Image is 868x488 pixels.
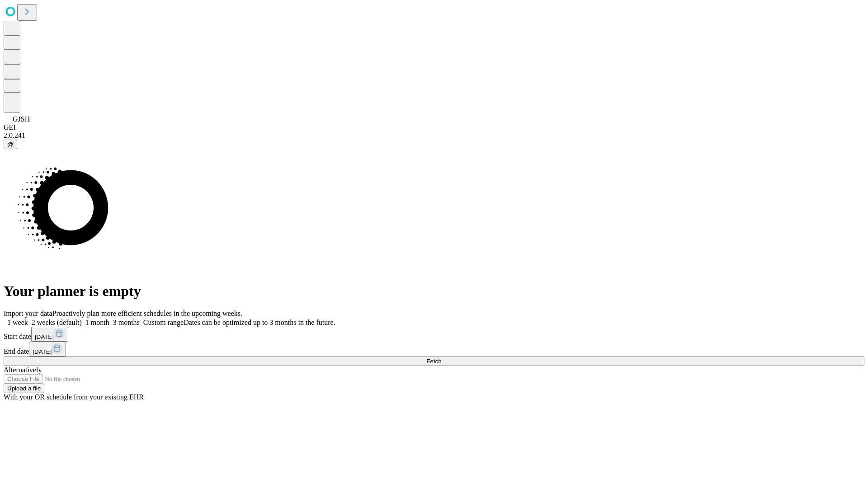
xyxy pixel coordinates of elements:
span: GJSH [13,115,30,123]
span: [DATE] [33,348,52,355]
span: With your OR schedule from your existing EHR [4,393,144,401]
button: Fetch [4,357,864,366]
span: Fetch [426,358,441,365]
h1: Your planner is empty [4,283,864,300]
span: [DATE] [35,333,54,340]
button: [DATE] [29,342,66,357]
span: 1 month [85,319,109,326]
span: 3 months [113,319,140,326]
span: @ [7,141,14,148]
button: [DATE] [31,327,68,342]
span: Alternatively [4,366,42,374]
span: Custom range [143,319,184,326]
div: GEI [4,123,864,131]
div: End date [4,342,864,357]
span: Import your data [4,310,52,317]
span: Dates can be optimized up to 3 months in the future. [184,319,335,326]
div: 2.0.241 [4,131,864,140]
div: Start date [4,327,864,342]
button: Upload a file [4,384,44,393]
span: Proactively plan more efficient schedules in the upcoming weeks. [52,310,242,317]
button: @ [4,140,17,149]
span: 2 weeks (default) [32,319,82,326]
span: 1 week [7,319,28,326]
